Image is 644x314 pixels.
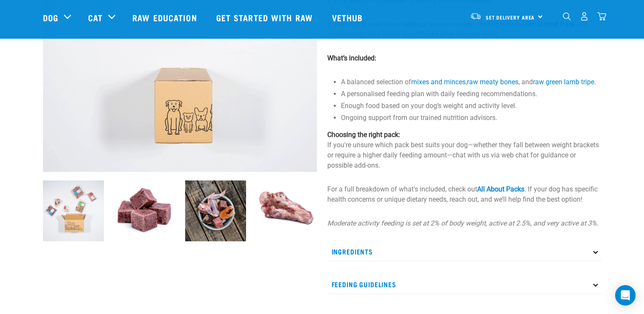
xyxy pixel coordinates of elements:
li: Ongoing support from our trained nutrition advisors. [341,113,601,123]
a: Dog [43,11,58,24]
a: Vethub [323,0,374,34]
a: mixes and minces [411,78,466,86]
p: For a full breakdown of what's included, check out . If your dog has specific health concerns or ... [327,184,601,205]
a: raw green lamb tripe [533,78,594,86]
li: Enough food based on your dog’s weight and activity level. [341,101,601,111]
img: 1205 Veal Brisket 1pp 01 [256,180,317,241]
strong: Choosing the right pack: [327,131,400,139]
img: home-icon-1@2x.png [563,12,571,20]
a: Raw Education [124,0,207,34]
img: van-moving.png [470,12,481,20]
a: All About Packs [477,185,524,193]
li: A balanced selection of , , and . [341,77,601,87]
em: Moderate activity feeding is set at 2% of body weight, active at 2.5%, and very active at 3%. [327,219,598,227]
a: Cat [88,11,103,24]
div: Open Intercom Messenger [615,285,635,305]
p: If you're unsure which pack best suits your dog—whether they fall between weight brackets or requ... [327,130,601,171]
img: home-icon@2x.png [597,12,606,21]
img: Dog 0 2sec [43,180,104,241]
li: A personalised feeding plan with daily feeding recommendations. [341,89,601,99]
img: Cubes [114,180,175,241]
img: Assortment of Raw Essentials Ingredients Including, Salmon Fillet, Cubed Beef And Tripe, Turkey W... [185,180,246,241]
span: Set Delivery Area [486,16,535,19]
a: raw meaty bones [467,78,518,86]
a: Get started with Raw [208,0,323,34]
p: Ingredients [327,242,601,261]
p: Feeding Guidelines [327,275,601,294]
strong: What’s included: [327,54,376,62]
img: user.png [580,12,589,21]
